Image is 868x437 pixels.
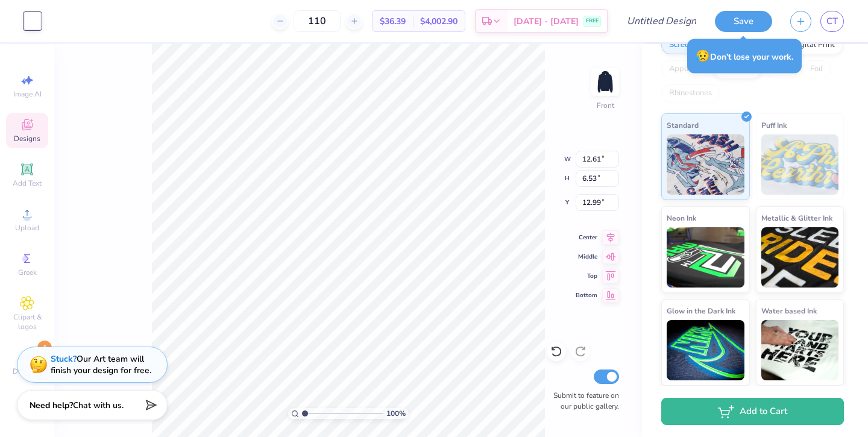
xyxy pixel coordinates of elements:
[576,253,597,261] span: Middle
[586,17,599,25] span: FREE
[593,70,617,94] img: Front
[696,48,710,64] span: 😥
[51,353,77,365] strong: Stuck?
[576,291,597,300] span: Bottom
[37,341,52,355] span: 1
[380,15,406,28] span: $36.39
[761,134,839,195] img: Puff Ink
[820,11,844,32] a: CT
[420,15,458,28] span: $4,002.90
[761,227,839,288] img: Metallic & Glitter Ink
[294,10,341,32] input: – –
[761,119,787,131] span: Puff Ink
[597,100,614,111] div: Front
[826,14,838,28] span: CT
[13,89,42,99] span: Image AI
[667,227,744,288] img: Neon Ink
[667,304,735,317] span: Glow in the Dark Ink
[30,400,73,411] strong: Need help?
[73,400,124,411] span: Chat with us.
[667,212,696,224] span: Neon Ink
[514,15,579,28] span: [DATE] - [DATE]
[784,36,843,54] div: Digital Print
[14,134,40,143] span: Designs
[715,11,772,32] button: Save
[15,223,39,233] span: Upload
[761,304,817,317] span: Water based Ink
[386,408,406,419] span: 100 %
[661,36,720,54] div: Screen Print
[13,178,42,188] span: Add Text
[617,9,706,33] input: Untitled Design
[761,212,832,224] span: Metallic & Glitter Ink
[51,353,151,376] div: Our Art team will finish your design for free.
[687,39,802,74] div: Don’t lose your work.
[667,119,699,131] span: Standard
[667,320,744,380] img: Glow in the Dark Ink
[802,60,831,78] div: Foil
[661,398,844,425] button: Add to Cart
[761,320,839,380] img: Water based Ink
[576,233,597,242] span: Center
[661,60,709,78] div: Applique
[576,272,597,280] span: Top
[18,268,37,277] span: Greek
[547,390,619,412] label: Submit to feature on our public gallery.
[661,84,720,102] div: Rhinestones
[667,134,744,195] img: Standard
[13,366,42,376] span: Decorate
[6,312,48,332] span: Clipart & logos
